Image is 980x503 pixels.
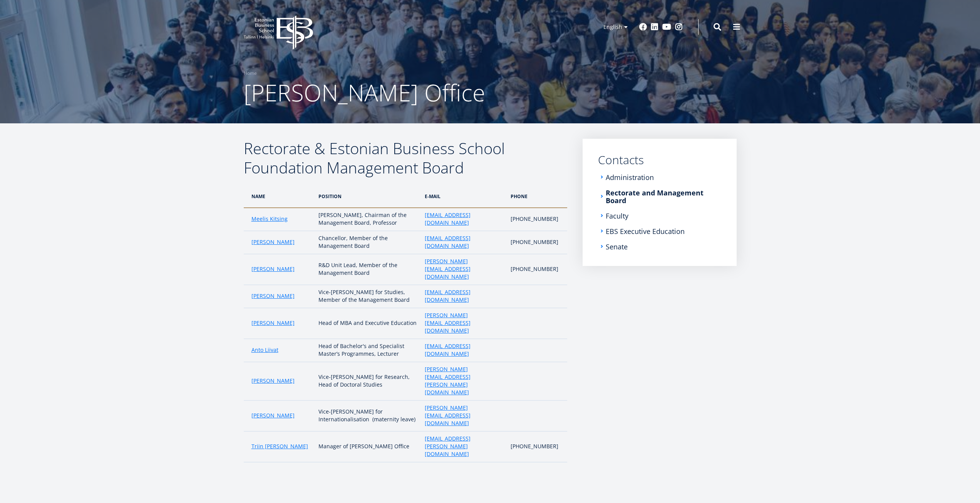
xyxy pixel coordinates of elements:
[251,442,308,450] a: Triin [PERSON_NAME]
[315,185,421,208] th: POSition
[315,231,421,254] td: Chancellor, Member of the Management Board
[315,308,421,339] td: Head of MBA and Executive Education
[244,69,257,77] a: Home
[251,377,295,385] a: [PERSON_NAME]
[507,231,567,254] td: [PHONE_NUMBER]
[315,285,421,308] td: Vice-[PERSON_NAME] for Studies, Member of the Management Board
[639,23,647,31] a: Facebook
[425,257,503,281] a: [PERSON_NAME][EMAIL_ADDRESS][DOMAIN_NAME]
[662,23,671,31] a: Youtube
[315,400,421,431] td: Vice-[PERSON_NAME] for Internationalisation (maternity leave)
[606,189,721,204] a: Rectorate and Management Board
[606,227,685,235] a: EBS Executive Education
[511,215,559,223] p: [PHONE_NUMBER]
[598,154,721,166] a: Contacts
[251,215,288,223] a: Meelis Kitsing
[315,339,421,362] td: Head of Bachelor's and Specialist Master’s Programmes, Lecturer
[315,362,421,400] td: Vice-[PERSON_NAME] for Research, Head of Doctoral Studies
[425,342,503,358] a: [EMAIL_ADDRESS][DOMAIN_NAME]
[244,185,315,208] th: NAME
[251,319,295,327] a: [PERSON_NAME]
[425,365,503,396] a: [PERSON_NAME][EMAIL_ADDRESS][PERSON_NAME][DOMAIN_NAME]
[421,185,507,208] th: e-mail
[251,412,295,419] a: [PERSON_NAME]
[507,185,567,208] th: phone
[425,311,503,335] a: [PERSON_NAME][EMAIL_ADDRESS][DOMAIN_NAME]
[315,254,421,285] td: R&D Unit Lead, Member of the Management Board
[425,211,503,227] a: [EMAIL_ADDRESS][DOMAIN_NAME]
[244,139,567,177] h2: Rectorate & Estonian Business School Foundation Management Board
[315,431,421,462] td: Manager of [PERSON_NAME] Office
[507,431,567,462] td: [PHONE_NUMBER]
[251,292,295,300] a: [PERSON_NAME]
[606,212,628,220] a: Faculty
[251,265,295,273] a: [PERSON_NAME]
[651,23,658,31] a: Linkedin
[425,288,503,304] a: [EMAIL_ADDRESS][DOMAIN_NAME]
[507,254,567,285] td: [PHONE_NUMBER]
[425,404,503,427] a: [PERSON_NAME][EMAIL_ADDRESS][DOMAIN_NAME]
[251,346,278,354] a: Anto Liivat
[675,23,683,31] a: Instagram
[244,77,485,108] span: [PERSON_NAME] Office
[251,238,295,246] a: [PERSON_NAME]
[425,234,503,250] a: [EMAIL_ADDRESS][DOMAIN_NAME]
[425,435,503,458] a: [EMAIL_ADDRESS][PERSON_NAME][DOMAIN_NAME]
[606,173,654,181] a: Administration
[318,211,417,227] p: [PERSON_NAME], Chairman of the Management Board, Professor
[606,243,628,251] a: Senate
